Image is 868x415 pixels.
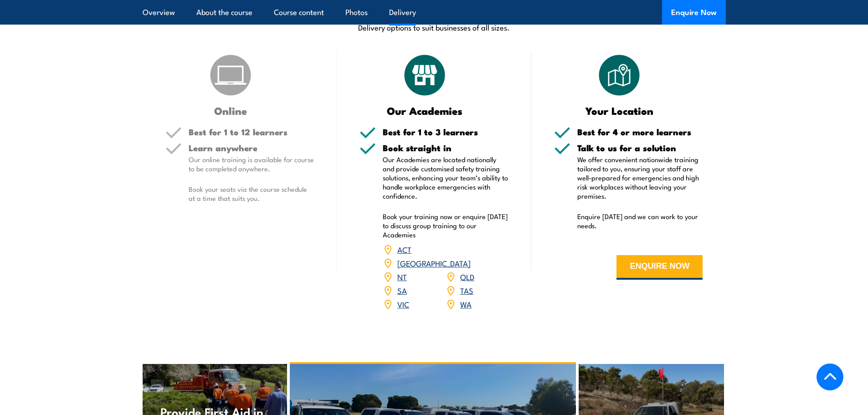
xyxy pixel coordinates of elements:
[460,285,473,296] a: TAS
[383,212,508,239] p: Book your training now or enquire [DATE] to discuss group training to our Academies
[397,298,409,309] a: VIC
[460,271,474,282] a: QLD
[383,143,508,152] h5: Book straight in
[165,105,296,116] h3: Online
[189,128,314,136] h5: Best for 1 to 12 learners
[577,128,703,136] h5: Best for 4 or more learners
[360,105,490,116] h3: Our Academies
[189,184,314,203] p: Book your seats via the course schedule at a time that suits you.
[383,155,508,200] p: Our Academies are located nationally and provide customised safety training solutions, enhancing ...
[189,143,314,152] h5: Learn anywhere
[189,155,314,173] p: Our online training is available for course to be completed anywhere.
[397,271,407,282] a: NT
[460,298,472,309] a: WA
[383,128,508,136] h5: Best for 1 to 3 learners
[143,22,726,32] p: Delivery options to suit businesses of all sizes.
[397,244,411,255] a: ACT
[397,285,407,296] a: SA
[397,257,471,268] a: [GEOGRAPHIC_DATA]
[577,143,703,152] h5: Talk to us for a solution
[554,105,685,116] h3: Your Location
[616,255,703,280] button: ENQUIRE NOW
[577,155,703,200] p: We offer convenient nationwide training tailored to you, ensuring your staff are well-prepared fo...
[577,212,703,230] p: Enquire [DATE] and we can work to your needs.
